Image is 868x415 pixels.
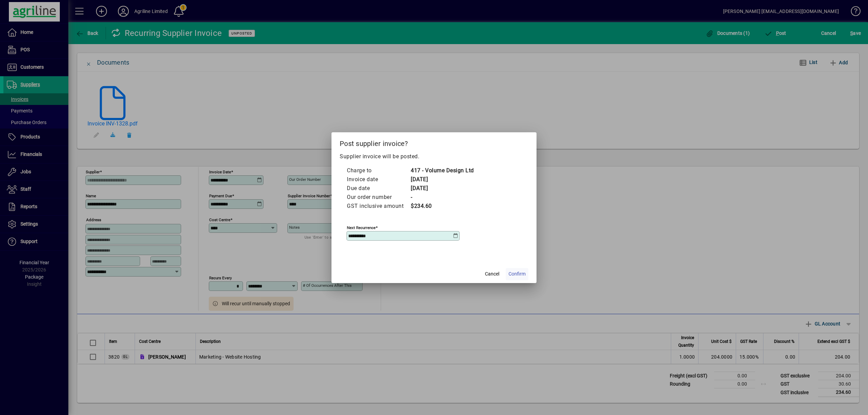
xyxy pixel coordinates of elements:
[508,270,526,278] span: Confirm
[347,202,410,211] td: GST inclusive amount
[331,132,537,152] h2: Post supplier invoice?
[410,184,474,193] td: [DATE]
[347,193,410,202] td: Our order number
[481,268,503,280] button: Cancel
[340,152,528,161] p: Supplier invoice will be posted.
[410,166,474,175] td: 417 - Volume Design Ltd
[347,175,410,184] td: Invoice date
[410,202,474,211] td: $234.60
[347,225,376,230] mat-label: Next recurrence
[485,270,499,278] span: Cancel
[410,193,474,202] td: -
[410,175,474,184] td: [DATE]
[347,166,410,175] td: Charge to
[506,268,528,280] button: Confirm
[347,184,410,193] td: Due date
